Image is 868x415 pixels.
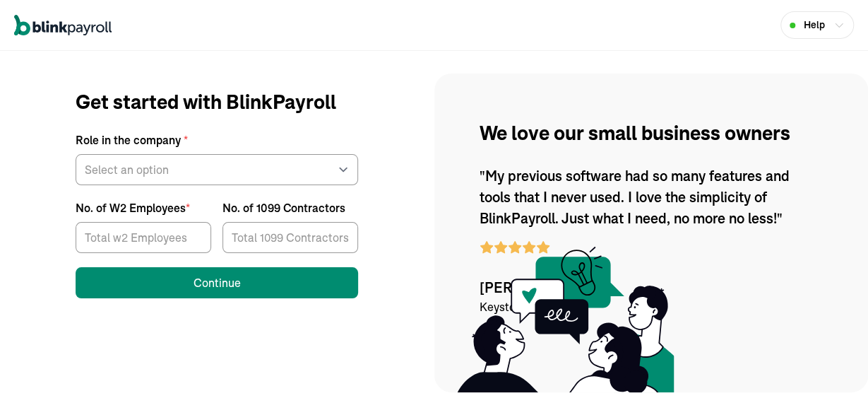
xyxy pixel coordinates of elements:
h1: Get started with BlinkPayroll [76,88,358,117]
div: Continue [194,274,241,291]
iframe: Chat Widget [633,262,868,415]
span: Help [804,18,825,33]
button: Help [780,11,854,39]
p: We love our small business owners [480,119,824,148]
label: Role in the company [76,131,358,148]
div: No. of 1099 Contractors [222,199,345,216]
nav: Global [14,5,112,46]
input: [object Object] [76,222,211,253]
input: [object Object] [222,222,358,253]
p: "My previous software had so many features and tools that I never used. I love the simplicity of ... [480,165,824,229]
div: No. of W2 Employees [76,199,190,216]
button: Continue [76,267,358,298]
